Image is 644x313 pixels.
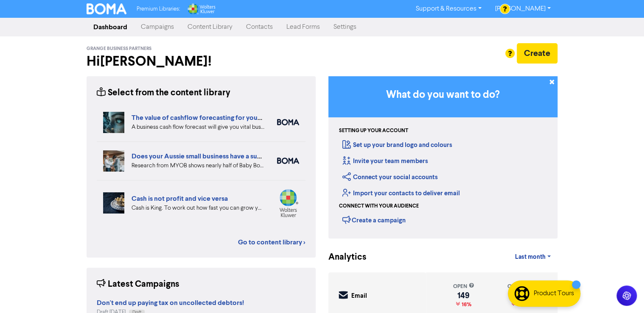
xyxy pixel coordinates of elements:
a: Go to content library > [238,237,305,247]
div: Create a campaign [342,213,406,226]
div: open [453,283,474,291]
a: Contacts [239,19,280,36]
a: Dashboard [87,19,134,36]
div: 149 [453,292,474,299]
div: click [507,283,531,291]
a: Lead Forms [280,19,327,36]
span: Premium Libraries: [137,6,180,12]
span: Grange Business Partners [87,46,151,52]
img: Wolters Kluwer [187,3,216,14]
div: Email [351,291,367,301]
img: boma [277,158,299,164]
iframe: Chat Widget [602,272,644,313]
h3: What do you want to do? [341,89,545,101]
button: Create [517,43,557,64]
span: Last month [515,253,546,261]
img: BOMA Logo [87,3,126,14]
a: Set up your brand logo and colours [342,141,452,149]
h2: Hi [PERSON_NAME] ! [87,53,316,69]
a: Campaigns [134,19,181,36]
span: 16% [460,301,471,308]
div: Research from MYOB shows nearly half of Baby Boomer business owners are planning to exit in the n... [132,161,264,170]
div: 3 [507,292,531,299]
a: Connect your social accounts [342,173,438,181]
a: Last month [508,249,557,266]
a: Content Library [181,19,239,36]
a: Does your Aussie small business have a succession plan? [132,152,302,161]
div: Getting Started in BOMA [328,76,557,238]
div: Connect with your audience [339,202,419,210]
a: The value of cashflow forecasting for your business [132,114,288,122]
div: Setting up your account [339,127,408,135]
a: Settings [327,19,363,36]
a: Import your contacts to deliver email [342,189,460,197]
img: boma_accounting [277,119,299,125]
img: wolterskluwer [277,189,299,217]
div: Latest Campaigns [97,278,179,291]
div: Cash is King. To work out how fast you can grow your business, you need to look at your projected... [132,204,264,213]
a: Support & Resources [409,2,488,16]
strong: Don't end up paying tax on uncollected debtors! [97,299,244,307]
a: [PERSON_NAME] [488,2,557,16]
div: Select from the content library [97,86,230,100]
div: Analytics [328,251,356,264]
a: Cash is not profit and vice versa [132,194,228,203]
div: A business cash flow forecast will give you vital business intelligence to help you scenario-plan... [132,123,264,132]
a: Invite your team members [342,157,428,165]
a: Don't end up paying tax on uncollected debtors! [97,300,244,307]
